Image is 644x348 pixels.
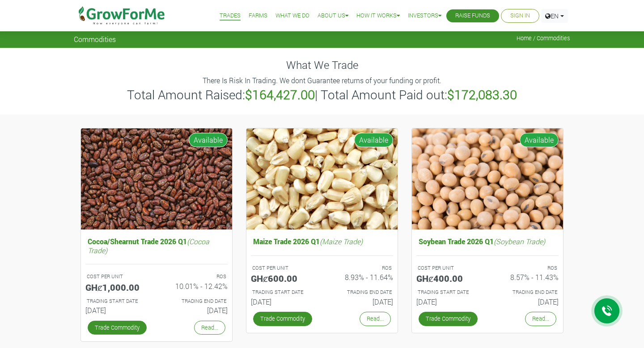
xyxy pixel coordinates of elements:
[418,264,479,272] p: COST PER UNIT
[318,11,348,21] a: About Us
[408,11,441,21] a: Investors
[419,312,478,326] a: Trade Commodity
[510,11,530,21] a: Sign In
[416,235,559,310] a: Soybean Trade 2026 Q1(Soybean Trade) COST PER UNIT GHȼ400.00 ROS 8.57% - 11.43% TRADING START DAT...
[163,306,228,314] h6: [DATE]
[81,128,232,230] img: growforme image
[494,237,545,246] i: (Soybean Trade)
[329,273,393,281] h6: 8.93% - 11.64%
[541,9,568,23] a: EN
[275,11,309,21] a: What We Do
[494,297,559,306] h6: [DATE]
[85,235,228,256] h5: Cocoa/Shearnut Trade 2026 Q1
[525,312,556,326] a: Read...
[74,35,116,43] span: Commodities
[85,306,150,314] h6: [DATE]
[88,237,209,255] i: (Cocoa Trade)
[416,297,481,306] h6: [DATE]
[412,128,563,230] img: growforme image
[251,297,315,306] h6: [DATE]
[249,11,267,21] a: Farms
[85,282,150,293] h5: GHȼ1,000.00
[416,273,481,284] h5: GHȼ400.00
[74,59,570,72] h4: What We Trade
[245,86,315,103] b: $164,427.00
[194,321,225,335] a: Read...
[75,75,569,86] p: There Is Risk In Trading. We dont Guarantee returns of your funding or profit.
[87,273,148,280] p: COST PER UNIT
[75,87,569,102] h3: Total Amount Raised: | Total Amount Paid out:
[360,312,391,326] a: Read...
[418,289,479,296] p: Estimated Trading Start Date
[251,235,393,310] a: Maize Trade 2026 Q1(Maize Trade) COST PER UNIT GHȼ600.00 ROS 8.93% - 11.64% TRADING START DATE [D...
[252,289,314,296] p: Estimated Trading Start Date
[356,11,400,21] a: How it Works
[517,35,570,42] span: Home / Commodities
[320,237,363,246] i: (Maize Trade)
[253,312,312,326] a: Trade Commodity
[496,289,557,296] p: Estimated Trading End Date
[165,297,226,305] p: Estimated Trading End Date
[189,133,228,147] span: Available
[220,11,241,21] a: Trades
[329,297,393,306] h6: [DATE]
[330,264,392,272] p: ROS
[455,11,490,21] a: Raise Funds
[496,264,557,272] p: ROS
[87,297,148,305] p: Estimated Trading Start Date
[494,273,559,281] h6: 8.57% - 11.43%
[165,273,226,280] p: ROS
[447,86,517,103] b: $172,083.30
[163,282,228,290] h6: 10.01% - 12.42%
[85,235,228,318] a: Cocoa/Shearnut Trade 2026 Q1(Cocoa Trade) COST PER UNIT GHȼ1,000.00 ROS 10.01% - 12.42% TRADING S...
[251,273,315,284] h5: GHȼ600.00
[416,235,559,248] h5: Soybean Trade 2026 Q1
[251,235,393,248] h5: Maize Trade 2026 Q1
[354,133,393,147] span: Available
[246,128,398,230] img: growforme image
[252,264,314,272] p: COST PER UNIT
[88,321,147,335] a: Trade Commodity
[330,289,392,296] p: Estimated Trading End Date
[520,133,559,147] span: Available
